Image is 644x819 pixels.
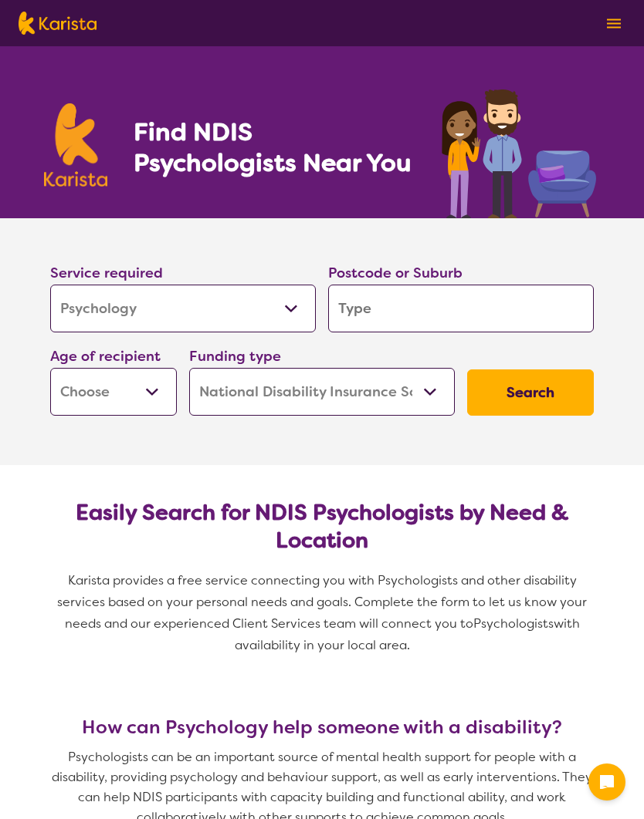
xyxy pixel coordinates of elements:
[436,83,600,218] img: psychology
[328,264,463,282] label: Postcode or Suburb
[189,347,281,366] label: Funding type
[19,12,97,35] img: Karista logo
[63,499,581,554] h2: Easily Search for NDIS Psychologists by Need & Location
[473,615,554,632] span: Psychologists
[50,264,163,282] label: Service required
[607,19,621,29] img: menu
[134,116,419,178] h1: Find NDIS Psychologists Near You
[57,572,590,632] span: Karista provides a free service connecting you with Psychologists and other disability services b...
[50,347,161,366] label: Age of recipient
[328,285,594,332] input: Type
[467,369,594,416] button: Search
[44,103,107,187] img: Karista logo
[44,716,600,738] h3: How can Psychology help someone with a disability?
